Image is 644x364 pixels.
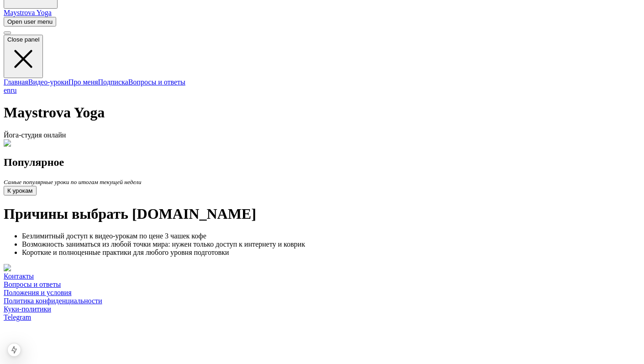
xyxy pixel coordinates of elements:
[22,232,640,240] li: Безлимитный доступ к видео-урокам по цене 3 чашек кофе
[4,264,116,272] img: Причины выбрать maystrova.yoga
[4,280,61,288] a: Вопросы и ответы
[4,104,640,121] h1: Maystrova Yoga
[4,297,102,305] a: Политика конфиденциальности
[4,305,51,313] a: Куки-политики
[4,17,56,26] button: Open user menu
[4,35,43,78] button: Close panel
[7,18,53,25] span: Open user menu
[4,206,640,222] h1: Причины выбрать [DOMAIN_NAME]
[28,78,69,86] a: Видео-уроки
[4,156,640,169] h2: Популярное
[69,78,98,86] a: Про меня
[11,86,16,94] a: ru
[98,78,128,86] a: Подписка
[4,9,52,16] a: Maystrova Yoga
[4,131,66,139] span: Йога-студия онлайн
[4,289,71,296] a: Положения и условия
[4,139,58,148] img: Kate Maystrova
[4,272,640,313] nav: Footer
[22,248,640,257] li: Короткие и полноценные практики для любого уровня подготовки
[4,313,31,321] span: Telegram
[4,78,28,86] a: Главная
[4,179,141,185] i: Самые популярные уроки по итогам текущей недели
[4,272,34,280] a: Контакты
[4,86,11,94] a: en
[4,186,37,195] button: К урокам
[128,78,185,86] a: Вопросы и ответы
[22,240,640,248] li: Возможность заниматься из любой точки мира: нужен только доступ к интернету и коврик
[4,186,37,194] a: К урокам
[7,36,39,43] span: Close panel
